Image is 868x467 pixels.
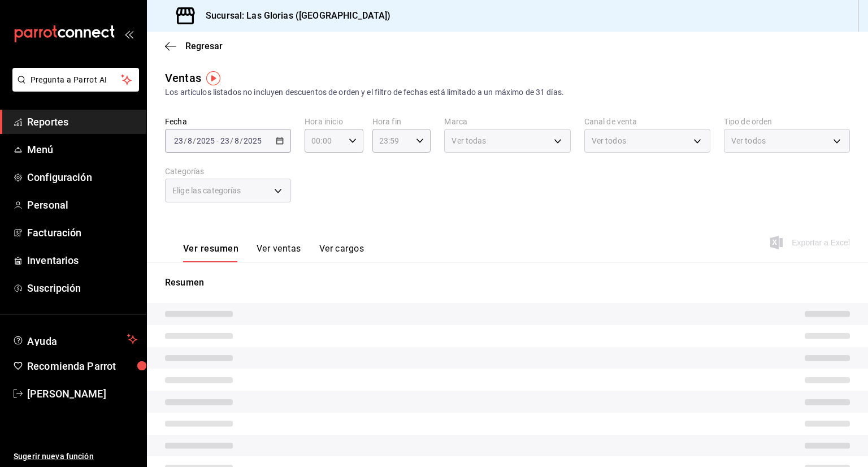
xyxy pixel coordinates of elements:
[27,170,137,185] span: Configuración
[724,118,850,126] label: Tipo de orden
[27,253,137,268] span: Inventarios
[27,197,137,213] span: Personal
[165,41,223,51] button: Regresar
[243,136,262,145] input: ----
[240,136,243,145] span: /
[187,136,193,145] input: --
[584,118,710,126] label: Canal de venta
[731,135,766,146] span: Ver todos
[185,41,223,51] span: Regresar
[184,136,187,145] span: /
[27,386,137,401] span: [PERSON_NAME]
[305,118,363,126] label: Hora inicio
[165,167,291,175] label: Categorías
[27,280,137,296] span: Suscripción
[444,118,570,126] label: Marca
[31,74,121,86] span: Pregunta a Parrot AI
[183,243,364,262] div: navigation tabs
[206,71,220,85] img: Tooltip marker
[172,185,241,196] span: Elige las categorías
[27,332,123,346] span: Ayuda
[173,136,184,145] input: --
[12,68,139,92] button: Pregunta a Parrot AI
[165,87,850,98] div: Los artículos listados no incluyen descuentos de orden y el filtro de fechas está limitado a un m...
[165,118,291,126] label: Fecha
[27,142,137,157] span: Menú
[165,70,201,87] div: Ventas
[220,136,230,145] input: --
[8,82,139,94] a: Pregunta a Parrot AI
[230,136,233,145] span: /
[183,243,238,262] button: Ver resumen
[372,118,431,126] label: Hora fin
[196,136,215,145] input: ----
[592,135,626,146] span: Ver todos
[197,9,390,23] h3: Sucursal: Las Glorias ([GEOGRAPHIC_DATA])
[193,136,196,145] span: /
[319,243,364,262] button: Ver cargos
[27,225,137,240] span: Facturación
[257,243,301,262] button: Ver ventas
[124,29,133,38] button: open_drawer_menu
[14,451,137,462] span: Sugerir nueva función
[234,136,240,145] input: --
[27,114,137,129] span: Reportes
[27,358,137,374] span: Recomienda Parrot
[452,135,486,146] span: Ver todas
[216,136,219,145] span: -
[165,276,850,289] p: Resumen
